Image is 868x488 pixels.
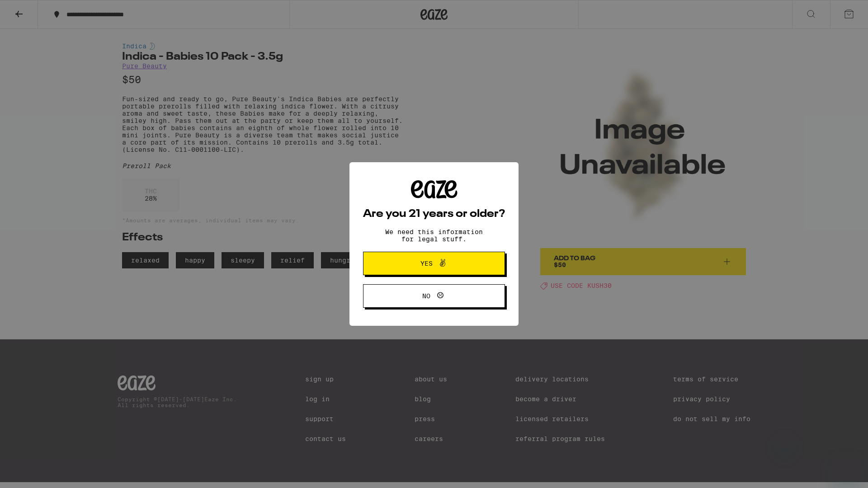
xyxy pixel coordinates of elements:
[363,252,505,275] button: Yes
[422,293,430,299] span: No
[377,228,491,243] p: We need this information for legal stuff.
[776,430,794,448] iframe: Close message
[363,284,505,308] button: No
[363,209,505,220] h2: Are you 21 years or older?
[832,452,861,481] iframe: Button to launch messaging window
[420,260,433,267] span: Yes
